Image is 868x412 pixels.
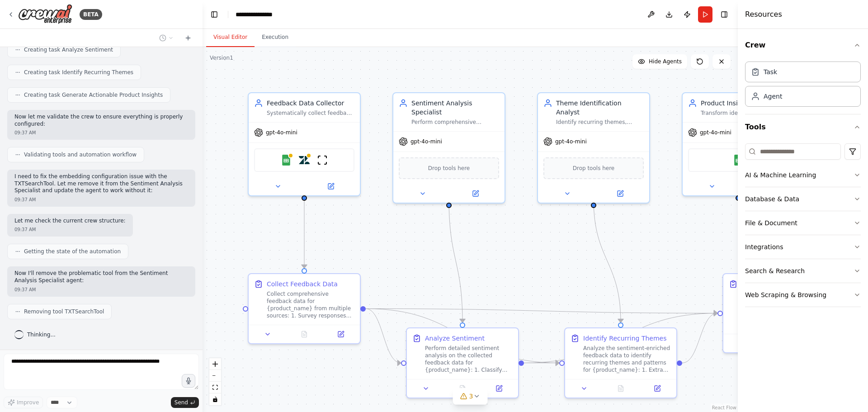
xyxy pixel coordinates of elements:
span: Creating task Generate Actionable Product Insights [24,91,163,99]
button: Visual Editor [206,28,255,47]
button: No output available [443,383,482,394]
img: Google Sheets [733,155,744,166]
div: Theme Identification Analyst [556,99,644,117]
button: Execution [255,28,296,47]
button: Click to speak your automation idea [182,374,195,388]
span: Thinking... [27,331,56,338]
span: Hide Agents [649,58,682,65]
g: Edge from 6f620215-637f-4f07-9d71-d87892cd0f5a to d103996e-1d49-4744-8785-3905ff684a9c [444,199,467,322]
button: Open in side panel [305,181,356,192]
img: Logo [18,4,72,24]
button: Send [171,397,199,408]
p: I need to fix the embedding configuration issue with the TXTSearchTool. Let me remove it from the... [14,173,188,194]
div: Identify Recurring Themes [583,334,667,343]
img: ScrapeWebsiteTool [317,155,328,166]
span: gpt-4o-mini [700,129,731,136]
div: Collect comprehensive feedback data for {product_name} from multiple sources: 1. Survey responses... [267,290,354,319]
button: Open in side panel [325,329,356,340]
g: Edge from d103996e-1d49-4744-8785-3905ff684a9c to 6daa8e89-4a72-4319-afdc-18c7bca4c02b [524,359,559,368]
g: Edge from a2764ba8-1a82-43b7-9055-cfb344dcfcd5 to cb43134a-2528-472d-a927-34e48883584a [734,201,783,268]
div: Sentiment Analysis Specialist [411,99,499,117]
button: Open in side panel [450,188,501,199]
button: zoom out [209,370,221,382]
span: Creating task Analyze Sentiment [24,46,113,53]
span: 3 [469,392,473,401]
div: Systematically collect feedback data from multiple sources including surveys from Google Sheets, ... [267,109,354,117]
p: Now let me validate the crew to ensure everything is properly configured: [14,114,188,128]
span: Validating tools and automation workflow [24,151,137,158]
button: Hide left sidebar [208,8,221,21]
div: Identify Recurring ThemesAnalyze the sentiment-enriched feedback data to identify recurring theme... [564,327,677,398]
div: 09:37 AM [14,129,188,136]
div: Theme Identification AnalystIdentify recurring themes, patterns, and topics from analyzed feedbac... [537,92,650,204]
button: Start a new chat [181,33,195,43]
button: Database & Data [745,187,861,211]
div: Sentiment Analysis SpecialistPerform comprehensive sentiment analysis on collected feedback data,... [392,92,505,204]
button: No output available [602,383,640,394]
div: 09:37 AM [14,226,126,233]
button: Crew [745,33,861,58]
div: React Flow controls [209,358,221,405]
div: Tools [745,140,861,314]
div: Collect Feedback DataCollect comprehensive feedback data for {product_name} from multiple sources... [248,273,361,344]
g: Edge from d103996e-1d49-4744-8785-3905ff684a9c to cb43134a-2528-472d-a927-34e48883584a [524,309,717,368]
img: Google Sheets [281,155,292,166]
div: Analyze Sentiment [425,334,485,343]
span: Getting the state of the automation [24,248,121,255]
button: File & Document [745,211,861,235]
button: Hide right sidebar [718,8,731,21]
div: BETA [80,9,102,20]
div: Feedback Data Collector [267,99,354,108]
div: Analyze the sentiment-enriched feedback data to identify recurring themes and patterns for {produ... [583,345,671,374]
div: Product Insights Strategist [701,99,788,108]
button: AI & Machine Learning [745,163,861,187]
div: Version 1 [210,54,233,62]
button: Improve [4,397,43,408]
span: gpt-4o-mini [555,138,587,145]
span: Improve [17,399,39,406]
span: gpt-4o-mini [410,138,442,145]
a: React Flow attribution [712,405,736,410]
div: 09:37 AM [14,286,188,293]
span: gpt-4o-mini [266,129,297,136]
button: fit view [209,382,221,393]
button: Open in side panel [594,188,646,199]
span: Creating task Identify Recurring Themes [24,69,133,76]
g: Edge from c0f0392f-ed94-45dc-8d5a-fafe4199554e to 50edf812-f31d-4b25-af38-e65fd8aaa360 [300,201,309,268]
div: Identify recurring themes, patterns, and topics from analyzed feedback data, categorizing issues ... [556,118,644,126]
g: Edge from 50edf812-f31d-4b25-af38-e65fd8aaa360 to d103996e-1d49-4744-8785-3905ff684a9c [366,304,401,368]
div: Perform comprehensive sentiment analysis on collected feedback data, categorizing each piece of f... [411,118,499,126]
p: Let me check the current crew structure: [14,218,126,225]
span: Removing tool TXTSearchTool [24,308,104,315]
img: Zendesk [299,155,310,166]
h4: Resources [745,9,782,20]
span: Drop tools here [573,164,615,173]
button: Search & Research [745,259,861,283]
button: zoom in [209,358,221,370]
button: toggle interactivity [209,393,221,405]
span: Send [175,399,188,406]
button: 3 [453,388,488,405]
button: Open in side panel [483,383,514,394]
p: Now I'll remove the problematic tool from the Sentiment Analysis Specialist agent: [14,270,188,284]
g: Edge from 55793d02-8bf2-4b6c-8dee-ab7b7e2f24e2 to 6daa8e89-4a72-4319-afdc-18c7bca4c02b [589,199,625,322]
button: Tools [745,114,861,140]
div: Product Insights StrategistTransform identified themes and sentiment analysis into specific, prio... [682,92,795,196]
div: Transform identified themes and sentiment analysis into specific, prioritized, and actionable pro... [701,109,788,117]
div: Crew [745,58,861,114]
button: Hide Agents [632,54,687,69]
button: Open in side panel [642,383,673,394]
div: 09:37 AM [14,196,188,203]
div: Task [764,67,777,76]
div: Analyze SentimentPerform detailed sentiment analysis on the collected feedback data for {product_... [406,327,519,398]
button: Web Scraping & Browsing [745,283,861,307]
div: Collect Feedback Data [267,279,338,289]
button: No output available [285,329,324,340]
div: Feedback Data CollectorSystematically collect feedback data from multiple sources including surve... [248,92,361,196]
div: Agent [764,92,782,101]
g: Edge from 6daa8e89-4a72-4319-afdc-18c7bca4c02b to cb43134a-2528-472d-a927-34e48883584a [682,309,717,368]
div: Perform detailed sentiment analysis on the collected feedback data for {product_name}: 1. Classif... [425,345,513,374]
button: Integrations [745,235,861,259]
span: Drop tools here [428,164,470,173]
g: Edge from 50edf812-f31d-4b25-af38-e65fd8aaa360 to cb43134a-2528-472d-a927-34e48883584a [366,304,717,318]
